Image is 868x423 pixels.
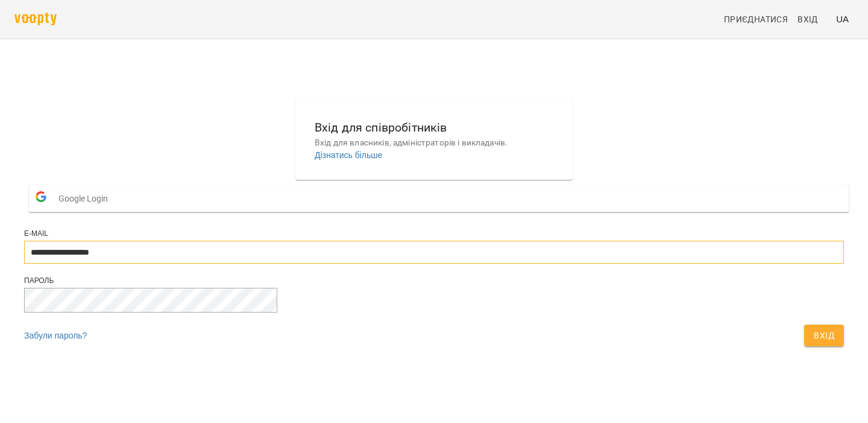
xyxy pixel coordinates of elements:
[804,325,844,346] button: Вхід
[719,8,793,30] a: Приєднатися
[793,8,831,30] a: Вхід
[58,186,114,211] span: Google Login
[24,229,844,239] div: E-mail
[14,13,57,25] img: voopty.png
[315,118,553,137] h6: Вхід для співробітників
[24,331,87,340] a: Забули пароль?
[814,328,834,343] span: Вхід
[24,276,844,286] div: Пароль
[724,12,788,27] span: Приєднатися
[831,8,854,30] button: UA
[315,137,553,149] p: Вхід для власників, адміністраторів і викладачів.
[29,185,849,212] button: Google Login
[305,109,563,171] button: Вхід для співробітниківВхід для власників, адміністраторів і викладачів.Дізнатись більше
[836,13,849,25] span: UA
[315,150,382,160] a: Дізнатись більше
[797,12,818,27] span: Вхід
